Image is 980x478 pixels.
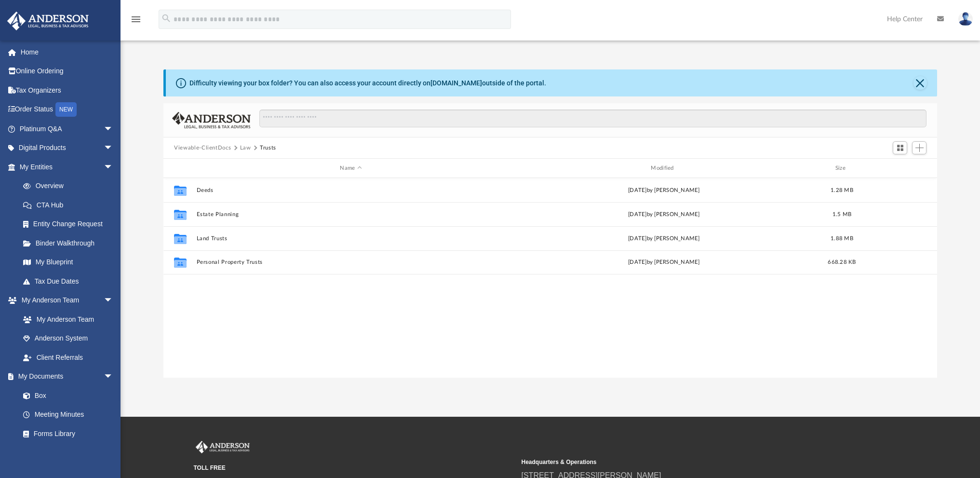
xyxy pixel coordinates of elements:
div: id [865,164,933,173]
div: Difficulty viewing your box folder? You can also access your account directly on outside of the p... [189,78,546,88]
a: Overview [13,177,128,196]
a: Box [13,386,118,405]
a: Platinum Q&Aarrow_drop_down [7,119,128,138]
div: grid [163,178,937,378]
a: My Anderson Teamarrow_drop_down [7,291,123,310]
input: Search files and folders [259,109,926,128]
div: [DATE] by [PERSON_NAME] [510,234,819,243]
button: Add [912,141,926,155]
a: Meeting Minutes [13,405,123,424]
div: Modified [510,164,819,173]
button: Switch to Grid View [893,141,907,155]
small: Headquarters & Operations [522,458,843,466]
div: Size [823,164,861,173]
span: arrow_drop_down [104,291,123,311]
button: Estate Planning [197,211,506,218]
span: 1.88 MB [831,236,853,241]
a: Online Ordering [7,62,128,81]
button: Deeds [197,187,506,193]
i: search [161,13,172,24]
img: Anderson Advisors Platinum Portal [194,441,252,453]
a: Client Referrals [13,348,123,367]
small: TOLL FREE [194,464,515,472]
button: Viewable-ClientDocs [174,144,231,152]
a: My Entitiesarrow_drop_down [7,157,128,177]
span: arrow_drop_down [104,138,123,158]
a: Home [7,42,128,62]
a: My Blueprint [13,253,123,272]
a: Anderson System [13,329,123,348]
div: [DATE] by [PERSON_NAME] [510,210,819,219]
div: [DATE] by [PERSON_NAME] [510,258,819,267]
a: Digital Productsarrow_drop_down [7,138,128,158]
a: CTA Hub [13,195,128,215]
button: Personal Property Trusts [197,259,506,265]
a: Order StatusNEW [7,100,128,120]
button: Trusts [260,144,276,152]
button: Close [913,76,927,90]
span: arrow_drop_down [104,157,123,177]
a: Entity Change Request [13,215,128,234]
div: NEW [55,102,77,117]
span: 1.5 MB [832,212,852,217]
img: User Pic [958,12,973,26]
div: id [168,164,192,173]
span: 668.28 KB [828,259,856,265]
a: Notarize [13,443,123,463]
a: Tax Due Dates [13,272,128,291]
img: Anderson Advisors Platinum Portal [4,12,92,30]
a: menu [130,18,142,25]
a: My Anderson Team [13,310,118,329]
button: Law [240,144,251,152]
div: [DATE] by [PERSON_NAME] [510,186,819,195]
button: Land Trusts [197,235,506,242]
div: Name [196,164,505,173]
a: [DOMAIN_NAME] [430,79,482,87]
span: 1.28 MB [831,188,853,193]
a: Tax Organizers [7,81,128,100]
a: Binder Walkthrough [13,233,128,253]
a: Forms Library [13,424,118,443]
a: My Documentsarrow_drop_down [7,367,123,386]
i: menu [130,14,142,25]
span: arrow_drop_down [104,119,123,139]
span: arrow_drop_down [104,367,123,387]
